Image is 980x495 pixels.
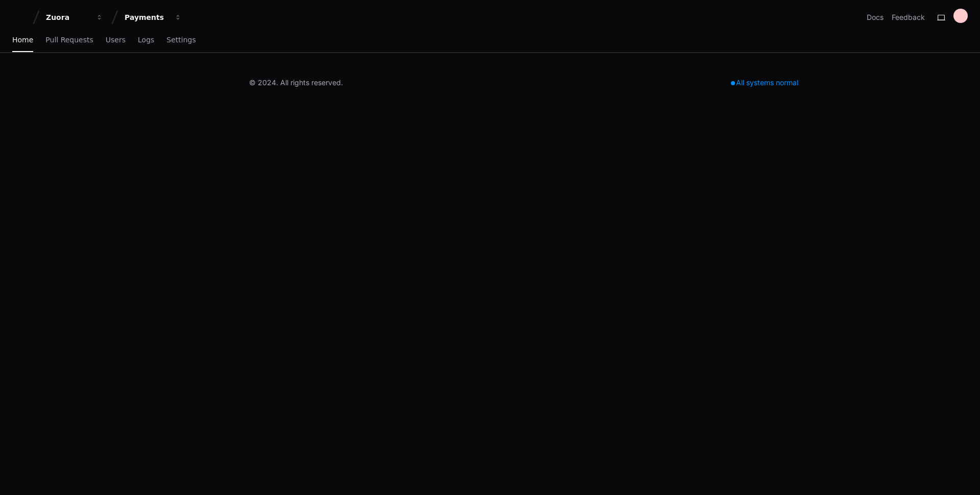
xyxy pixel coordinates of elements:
[892,12,925,22] button: Feedback
[45,37,93,43] span: Pull Requests
[45,29,93,52] a: Pull Requests
[138,37,154,43] span: Logs
[138,29,154,52] a: Logs
[120,8,186,27] button: Payments
[249,78,343,88] div: © 2024. All rights reserved.
[166,37,195,43] span: Settings
[12,29,33,52] a: Home
[125,12,168,22] div: Payments
[166,29,195,52] a: Settings
[106,29,126,52] a: Users
[12,37,33,43] span: Home
[725,76,804,90] div: All systems normal
[867,12,884,22] a: Docs
[46,12,90,22] div: Zuora
[106,37,126,43] span: Users
[42,8,107,27] button: Zuora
